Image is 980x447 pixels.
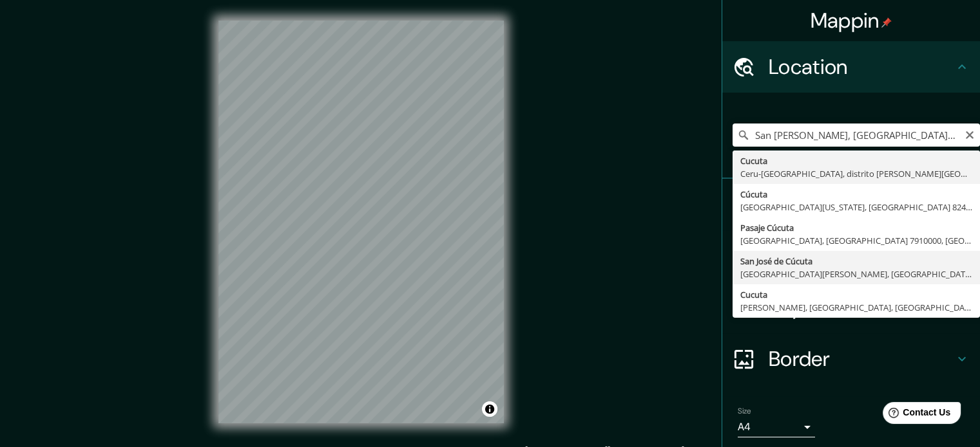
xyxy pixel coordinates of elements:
div: Ceru-[GEOGRAPHIC_DATA], distrito [PERSON_NAME][GEOGRAPHIC_DATA], [GEOGRAPHIC_DATA] [740,167,972,180]
iframe: Help widget launcher [865,397,966,433]
div: Location [722,41,980,93]
div: Cucuta [740,288,972,301]
button: Clear [965,128,975,140]
h4: Mappin [811,8,892,33]
div: [GEOGRAPHIC_DATA][PERSON_NAME], [GEOGRAPHIC_DATA] [740,268,972,280]
label: Size [738,406,751,417]
input: Pick your city or area [733,123,980,147]
div: [GEOGRAPHIC_DATA][US_STATE], [GEOGRAPHIC_DATA] 8240000, [GEOGRAPHIC_DATA] [740,201,972,214]
div: Pins [722,179,980,230]
div: San José de Cúcuta [740,255,972,268]
canvas: Map [218,21,504,423]
div: Cucuta [740,154,972,167]
img: pin-icon.png [881,17,892,28]
div: [PERSON_NAME], [GEOGRAPHIC_DATA], [GEOGRAPHIC_DATA] [740,301,972,314]
div: Pasaje Cúcuta [740,221,972,234]
h4: Layout [769,295,954,320]
div: Border [722,333,980,385]
div: [GEOGRAPHIC_DATA], [GEOGRAPHIC_DATA] 7910000, [GEOGRAPHIC_DATA] [740,234,972,247]
div: Layout [722,282,980,333]
div: Cúcuta [740,188,972,201]
h4: Location [769,54,954,80]
div: Style [722,230,980,282]
div: A4 [738,417,815,437]
button: Toggle attribution [482,401,497,417]
h4: Border [769,346,954,372]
